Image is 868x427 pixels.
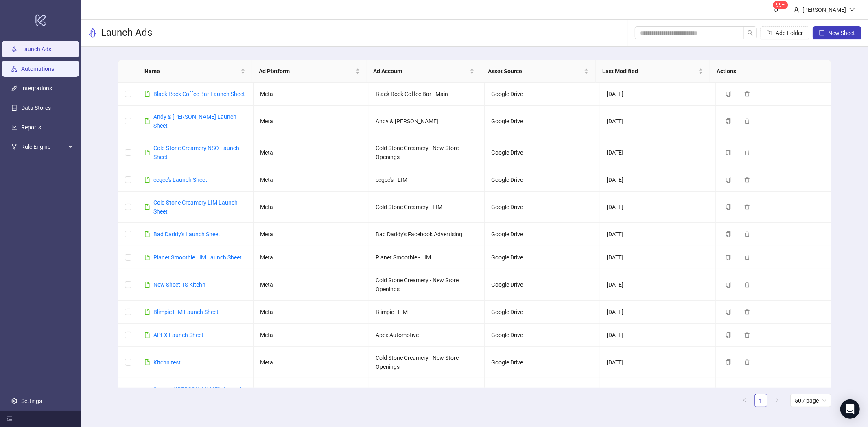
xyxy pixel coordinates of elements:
[485,378,600,410] td: Google Drive
[21,85,52,91] a: Integrations
[485,347,600,378] td: Google Drive
[144,177,150,183] span: file
[485,137,600,168] td: Google Drive
[254,301,369,324] td: Meta
[773,7,779,12] span: bell
[144,309,150,315] span: file
[600,223,716,246] td: [DATE]
[775,398,780,403] span: right
[726,118,731,124] span: copy
[776,30,803,36] span: Add Folder
[369,347,485,378] td: Cold Stone Creamery - New Store Openings
[485,223,600,246] td: Google Drive
[21,105,51,111] a: Data Stores
[485,168,600,192] td: Google Drive
[600,106,716,137] td: [DATE]
[742,398,747,403] span: left
[726,255,731,260] span: copy
[153,113,236,129] a: Andy & [PERSON_NAME] Launch Sheet
[744,282,750,288] span: delete
[369,246,485,269] td: Planet Smoothie - LIM
[88,28,98,38] span: rocket
[771,394,784,407] button: right
[369,269,485,301] td: Cold Stone Creamery - New Store Openings
[849,7,855,13] span: down
[602,67,697,76] span: Last Modified
[153,231,220,237] a: Bad Daddy's Launch Sheet
[726,231,731,237] span: copy
[144,67,239,76] span: Name
[738,394,751,407] li: Previous Page
[744,332,750,338] span: delete
[710,60,824,83] th: Actions
[144,359,150,365] span: file
[369,192,485,223] td: Cold Stone Creamery - LIM
[7,416,12,422] span: menu-fold
[813,26,861,39] button: New Sheet
[485,269,600,301] td: Google Drive
[153,309,219,315] a: Blimpie LIM Launch Sheet
[144,204,150,210] span: file
[771,394,784,407] li: Next Page
[21,139,66,155] span: Rule Engine
[144,255,150,260] span: file
[600,269,716,301] td: [DATE]
[254,269,369,301] td: Meta
[369,324,485,347] td: Apex Automotive
[254,324,369,347] td: Meta
[252,60,367,83] th: Ad Platform
[485,106,600,137] td: Google Drive
[144,231,150,237] span: file
[744,309,750,315] span: delete
[488,67,582,76] span: Asset Source
[259,67,353,76] span: Ad Platform
[726,282,731,288] span: copy
[21,46,51,52] a: Launch Ads
[369,168,485,192] td: eegee's - LIM
[144,150,150,155] span: file
[21,65,54,72] a: Automations
[726,204,731,210] span: copy
[485,324,600,347] td: Google Drive
[600,246,716,269] td: [DATE]
[755,394,767,407] a: 1
[828,30,855,36] span: New Sheet
[153,176,207,183] a: eegee's Launch Sheet
[153,254,242,261] a: Planet Smoothie LIM Launch Sheet
[726,150,731,155] span: copy
[481,60,596,83] th: Asset Source
[369,223,485,246] td: Bad Daddy's Facebook Advertising
[726,332,731,338] span: copy
[254,347,369,378] td: Meta
[144,118,150,124] span: file
[600,168,716,192] td: [DATE]
[596,60,710,83] th: Last Modified
[760,26,809,39] button: Add Folder
[369,137,485,168] td: Cold Stone Creamery - New Store Openings
[754,394,767,407] li: 1
[840,399,860,419] div: Open Intercom Messenger
[254,168,369,192] td: Meta
[485,246,600,269] td: Google Drive
[485,192,600,223] td: Google Drive
[744,204,750,210] span: delete
[744,359,750,365] span: delete
[744,91,750,97] span: delete
[144,332,150,338] span: file
[153,91,245,97] a: Black Rock Coffee Bar Launch Sheet
[600,83,716,106] td: [DATE]
[767,30,772,36] span: folder-add
[726,91,731,97] span: copy
[254,83,369,106] td: Meta
[600,324,716,347] td: [DATE]
[21,124,41,131] a: Reports
[726,309,731,315] span: copy
[726,177,731,183] span: copy
[744,255,750,260] span: delete
[790,394,831,407] div: Page Size
[153,332,203,338] a: APEX Launch Sheet
[600,347,716,378] td: [DATE]
[21,398,42,404] a: Settings
[744,231,750,237] span: delete
[600,192,716,223] td: [DATE]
